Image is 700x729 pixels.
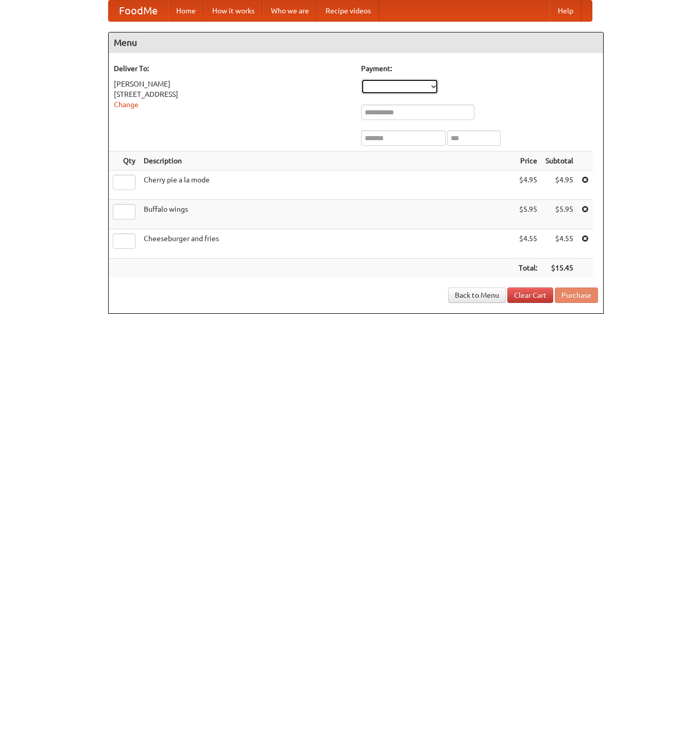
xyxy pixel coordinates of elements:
[263,1,317,21] a: Who we are
[507,287,553,303] a: Clear Cart
[541,229,577,259] td: $4.55
[140,229,515,259] td: Cheeseburger and fries
[541,200,577,229] td: $5.95
[114,89,351,99] div: [STREET_ADDRESS]
[541,259,577,278] th: $15.45
[515,171,541,200] td: $4.95
[168,1,204,21] a: Home
[140,200,515,229] td: Buffalo wings
[114,63,351,74] h5: Deliver To:
[515,229,541,259] td: $4.55
[515,259,541,278] th: Total:
[109,151,140,171] th: Qty
[515,200,541,229] td: $5.95
[109,1,168,21] a: FoodMe
[541,151,577,171] th: Subtotal
[448,287,506,303] a: Back to Menu
[555,287,598,303] button: Purchase
[317,1,379,21] a: Recipe videos
[361,63,598,74] h5: Payment:
[109,32,603,53] h4: Menu
[204,1,263,21] a: How it works
[114,79,351,89] div: [PERSON_NAME]
[114,100,139,109] a: Change
[140,151,515,171] th: Description
[550,1,582,21] a: Help
[515,151,541,171] th: Price
[541,171,577,200] td: $4.95
[140,171,515,200] td: Cherry pie a la mode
